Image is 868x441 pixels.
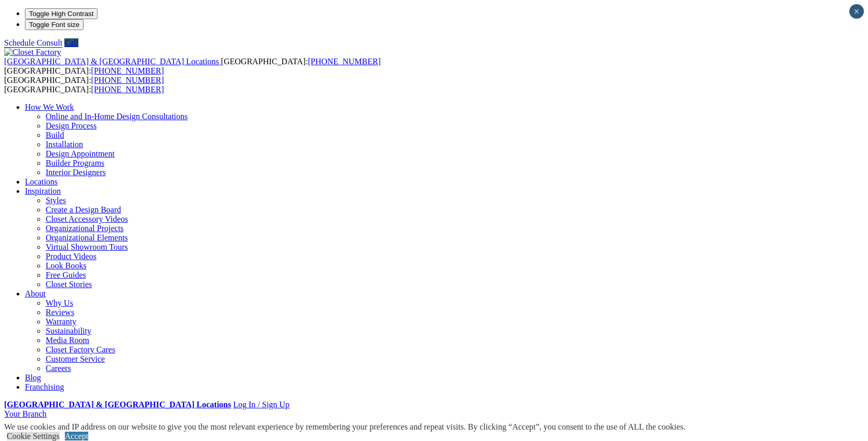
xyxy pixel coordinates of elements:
[46,261,87,270] a: Look Books
[4,57,381,75] span: [GEOGRAPHIC_DATA]: [GEOGRAPHIC_DATA]:
[46,159,104,167] a: Builder Programs
[46,317,76,326] a: Warranty
[46,131,64,139] a: Build
[46,224,123,233] a: Organizational Projects
[46,364,71,373] a: Careers
[25,8,98,19] button: Toggle High Contrast
[25,373,41,382] a: Blog
[4,38,62,47] a: Schedule Consult
[4,76,164,94] span: [GEOGRAPHIC_DATA]: [GEOGRAPHIC_DATA]:
[46,205,121,214] a: Create a Design Board
[65,432,88,440] a: Accept
[25,103,74,111] a: How We Work
[46,215,128,223] a: Closet Accessory Videos
[233,400,289,409] a: Log In / Sign Up
[849,4,864,19] button: Close
[46,354,105,363] a: Customer Service
[46,168,106,177] a: Interior Designers
[7,432,60,440] a: Cookie Settings
[46,345,115,354] a: Closet Factory Cares
[25,382,64,391] a: Franchising
[46,336,89,345] a: Media Room
[46,252,97,261] a: Product Videos
[308,57,380,66] a: [PHONE_NUMBER]
[25,187,61,195] a: Inspiration
[46,280,92,289] a: Closet Stories
[25,19,84,30] button: Toggle Font size
[46,233,128,242] a: Organizational Elements
[46,121,97,130] a: Design Process
[91,66,164,75] a: [PHONE_NUMBER]
[46,298,73,307] a: Why Us
[4,57,219,66] span: [GEOGRAPHIC_DATA] & [GEOGRAPHIC_DATA] Locations
[4,422,685,432] div: We use cookies and IP address on our website to give you the most relevant experience by remember...
[4,48,61,57] img: Closet Factory
[25,289,46,298] a: About
[91,85,164,94] a: [PHONE_NUMBER]
[4,409,46,418] a: Your Branch
[46,326,91,335] a: Sustainability
[46,140,83,149] a: Installation
[46,243,128,251] a: Virtual Showroom Tours
[29,10,93,18] span: Toggle High Contrast
[46,271,86,279] a: Free Guides
[46,149,115,158] a: Design Appointment
[64,38,78,47] a: Call
[46,196,66,205] a: Styles
[29,21,79,29] span: Toggle Font size
[46,112,188,121] a: Online and In-Home Design Consultations
[4,400,231,409] a: [GEOGRAPHIC_DATA] & [GEOGRAPHIC_DATA] Locations
[4,57,221,66] a: [GEOGRAPHIC_DATA] & [GEOGRAPHIC_DATA] Locations
[46,308,74,317] a: Reviews
[25,177,58,186] a: Locations
[91,76,164,84] a: [PHONE_NUMBER]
